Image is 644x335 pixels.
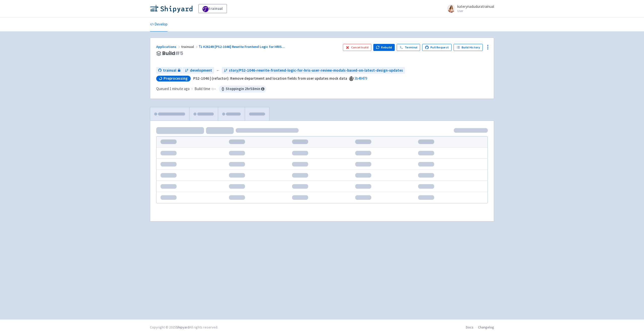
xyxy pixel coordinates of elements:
span: story/PS2-1046-rewrite-frontend-logic-for-hris-user-review-modals-based-on-latest-design-updates [229,68,403,73]
a: trainual [156,67,182,74]
time: 1 minute ago [170,86,190,91]
button: Rebuild [373,44,395,51]
a: Applications [156,44,181,49]
button: Cancel build [343,44,371,51]
a: 3b49479 [354,76,367,81]
span: Queued [156,86,190,91]
a: trainual [198,4,227,13]
a: Shipyard [176,325,189,329]
span: Build time [194,86,210,92]
a: Changelog [478,325,494,329]
a: story/PS2-1046-rewrite-frontend-logic-for-hris-user-review-modals-based-on-latest-design-updates [222,67,405,74]
a: #26249 [PS2-1046] Rewrite Frontend Logic for HRIS... [199,44,286,49]
div: Copyright © 2025 All rights reserved. [150,325,218,330]
span: ← [216,68,220,73]
span: -:-- [211,86,216,92]
span: Preprocessing [164,76,188,81]
a: Pull Request [422,44,452,51]
span: katerynaduduratrainual [457,4,494,9]
a: development [183,67,214,74]
span: trainual [181,44,199,49]
div: · [156,86,266,93]
span: trainual [163,68,176,73]
img: Shipyard logo [150,5,192,13]
small: User [457,9,494,13]
a: Docs [466,325,473,329]
strong: PS2-1046 | (refactor): Remove department and location fields from user updates mock data [193,76,347,81]
span: Build [162,50,183,56]
span: # 5 [175,50,183,57]
a: Develop [150,17,168,32]
span: #26249 [PS2-1046] Rewrite Frontend Logic for HRIS ... [203,44,285,49]
a: Build History [454,44,483,51]
a: katerynaduduratrainual User [444,5,494,13]
span: Stopping in 2 hr 58 min [219,86,266,93]
a: Terminal [397,44,420,51]
span: development [190,68,212,73]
